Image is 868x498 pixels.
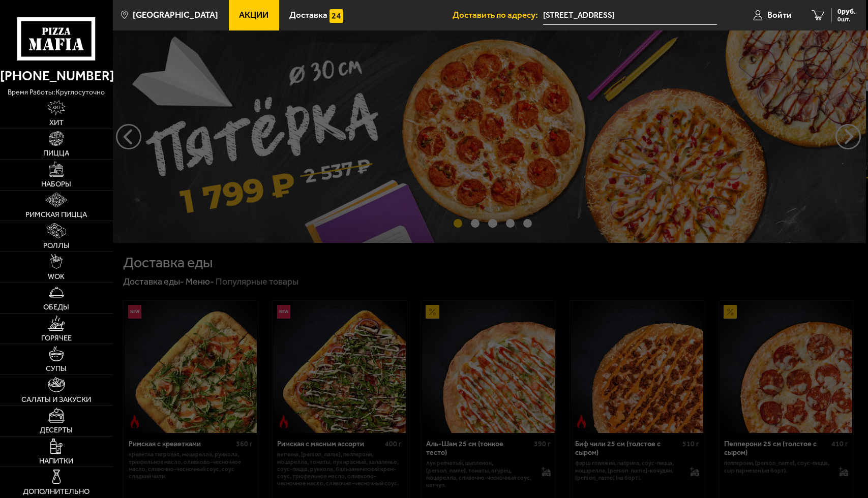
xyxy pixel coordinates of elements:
span: Санкт-Петербург, проспект Просвещения 87к1 [543,6,716,25]
span: Обеды [43,303,69,311]
span: Горячее [41,334,72,342]
span: Пицца [43,149,69,157]
span: Супы [46,365,67,372]
span: Акции [239,11,268,19]
span: 0 руб. [837,8,856,15]
span: Римская пицца [25,211,87,219]
span: Хит [49,119,64,127]
span: Войти [767,11,792,19]
span: Роллы [43,242,70,250]
span: Доставить по адресу: [453,11,543,19]
span: [GEOGRAPHIC_DATA] [133,11,218,19]
input: Ваш адрес доставки [543,6,716,25]
span: 0 шт. [837,16,856,22]
img: 15daf4d41897b9f0e9f617042186c801.svg [330,9,343,23]
span: Дополнительно [23,488,89,495]
span: Салаты и закуски [21,396,91,403]
span: WOK [48,273,65,281]
span: Напитки [39,457,73,465]
span: Наборы [41,180,71,188]
span: Десерты [40,426,73,434]
span: Доставка [289,11,327,19]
